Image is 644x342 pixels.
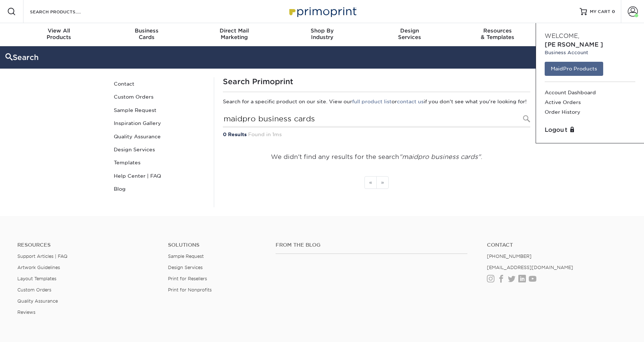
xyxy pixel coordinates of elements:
[190,27,278,40] div: Marketing
[111,169,208,182] a: Help Center | FAQ
[190,27,278,34] span: Direct Mail
[2,320,61,339] iframe: Google Customer Reviews
[278,27,366,34] span: Shop By
[276,242,467,248] h4: From the Blog
[15,23,103,46] a: View AllProducts
[487,254,532,259] a: [PHONE_NUMBER]
[111,90,208,103] a: Custom Orders
[17,265,60,270] a: Artwork Guidelines
[168,242,265,248] h4: Solutions
[223,77,530,86] h1: Search Primoprint
[17,309,35,315] a: Reviews
[487,242,627,248] a: Contact
[111,182,208,195] a: Blog
[612,9,615,14] span: 0
[366,27,454,34] span: Design
[454,27,541,40] div: & Templates
[168,287,212,293] a: Print for Nonprofits
[545,41,603,48] span: [PERSON_NAME]
[17,276,56,281] a: Layout Templates
[15,27,103,40] div: Products
[29,7,100,16] input: SEARCH PRODUCTS.....
[397,99,424,104] a: contact us
[545,33,579,39] span: Welcome,
[248,131,282,137] span: Found in 1ms
[399,153,481,160] em: "maidpro business cards"
[223,131,247,137] strong: 0 Results
[17,242,157,248] h4: Resources
[168,276,207,281] a: Print for Resellers
[190,23,278,46] a: Direct MailMarketing
[366,27,454,40] div: Services
[111,130,208,143] a: Quality Assurance
[17,287,51,293] a: Custom Orders
[545,49,635,56] small: Business Account
[286,4,358,19] img: Primoprint
[366,23,454,46] a: DesignServices
[278,27,366,40] div: Industry
[487,265,573,270] a: [EMAIL_ADDRESS][DOMAIN_NAME]
[103,23,190,46] a: BusinessCards
[17,254,68,259] a: Support Articles | FAQ
[454,23,541,46] a: Resources& Templates
[545,98,635,107] a: Active Orders
[352,99,392,104] a: full product list
[111,117,208,130] a: Inspiration Gallery
[15,27,103,34] span: View All
[223,111,530,128] input: Search Products...
[111,156,208,169] a: Templates
[168,254,204,259] a: Sample Request
[168,265,203,270] a: Design Services
[545,62,603,75] a: MaidPro Products
[545,126,635,134] a: Logout
[223,152,530,162] p: We didn't find any results for the search .
[103,27,190,40] div: Cards
[278,23,366,46] a: Shop ByIndustry
[545,88,635,98] a: Account Dashboard
[223,98,530,105] p: Search for a specific product on our site. View our or if you don't see what you're looking for!
[590,9,610,15] span: MY CART
[103,27,190,34] span: Business
[111,143,208,156] a: Design Services
[17,298,58,304] a: Quality Assurance
[111,104,208,117] a: Sample Request
[545,107,635,117] a: Order History
[111,77,208,90] a: Contact
[454,27,541,34] span: Resources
